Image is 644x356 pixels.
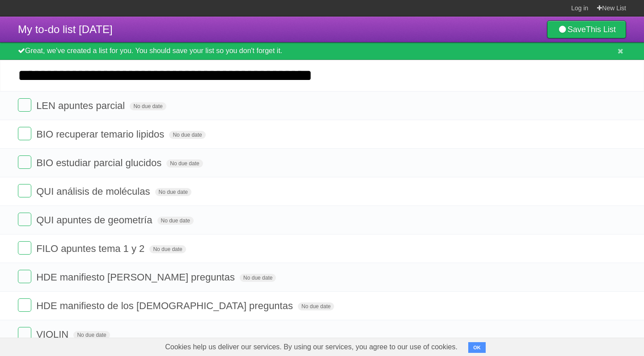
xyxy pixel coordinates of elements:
[156,338,466,356] span: Cookies help us deliver our services. By using our services, you agree to our use of cookies.
[18,270,31,283] label: Done
[586,25,616,34] b: This List
[36,329,71,340] span: VIOLIN
[36,129,166,140] span: BIO recuperar temario lipidos
[18,241,31,255] label: Done
[18,184,31,197] label: Done
[36,243,147,254] span: FILO apuntes tema 1 y 2
[18,298,31,312] label: Done
[18,23,113,35] span: My to-do list [DATE]
[18,155,31,169] label: Done
[240,274,276,282] span: No due date
[18,127,31,140] label: Done
[36,157,164,168] span: BIO estudiar parcial glucidos
[157,217,194,225] span: No due date
[18,327,31,340] label: Done
[166,159,203,168] span: No due date
[36,214,154,226] span: QUI apuntes de geometría
[130,102,166,110] span: No due date
[149,245,186,253] span: No due date
[18,213,31,226] label: Done
[169,131,205,139] span: No due date
[298,302,334,310] span: No due date
[155,188,191,196] span: No due date
[36,100,127,111] span: LEN apuntes parcial
[36,300,295,311] span: HDE manifiesto de los [DEMOGRAPHIC_DATA] preguntas
[18,98,31,112] label: Done
[547,21,626,38] a: SaveThis List
[73,331,110,339] span: No due date
[36,272,237,283] span: HDE manifiesto [PERSON_NAME] preguntas
[36,186,152,197] span: QUI análisis de moléculas
[468,342,486,353] button: OK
